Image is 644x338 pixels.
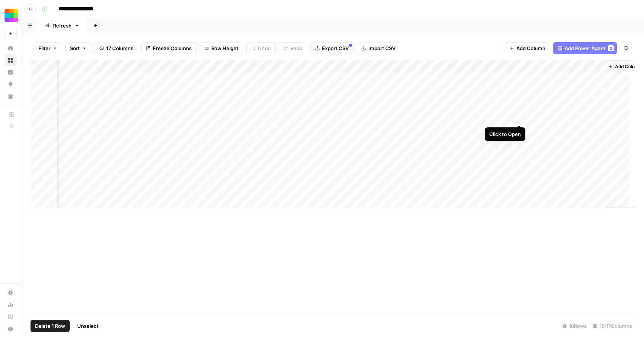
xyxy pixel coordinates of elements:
[106,44,133,52] span: 17 Columns
[5,66,17,78] a: Insights
[489,130,521,138] div: Click to Open
[279,42,307,54] button: Redo
[141,42,197,54] button: Freeze Columns
[77,322,99,330] span: Unselect
[246,42,276,54] button: Undo
[615,63,641,70] span: Add Column
[5,287,17,299] a: Settings
[5,323,17,335] button: Help + Support
[38,18,86,33] a: Refresh
[38,44,50,52] span: Filter
[35,322,65,330] span: Delete 1 Row
[5,6,17,25] button: Workspace: Smallpdf
[5,311,17,323] a: Learning Hub
[70,44,80,52] span: Sort
[65,42,92,54] button: Sort
[153,44,192,52] span: Freeze Columns
[5,299,17,311] a: Usage
[322,44,349,52] span: Export CSV
[53,22,72,29] div: Refresh
[608,45,614,51] div: 2
[310,42,354,54] button: Export CSV
[5,90,17,102] a: Your Data
[5,9,18,22] img: Smallpdf Logo
[34,42,62,54] button: Filter
[565,44,606,52] span: Add Power Agent
[553,42,617,54] button: Add Power Agent2
[31,320,70,332] button: Delete 1 Row
[95,42,138,54] button: 17 Columns
[610,45,612,51] span: 2
[5,54,17,66] a: Browse
[258,44,271,52] span: Undo
[211,44,238,52] span: Row Height
[357,42,400,54] button: Import CSV
[73,320,103,332] button: Unselect
[200,42,243,54] button: Row Height
[559,320,590,332] div: 10 Rows
[5,78,17,90] a: Opportunities
[590,320,635,332] div: 15/17 Columns
[290,44,302,52] span: Redo
[516,44,545,52] span: Add Column
[368,44,395,52] span: Import CSV
[505,42,550,54] button: Add Column
[5,42,17,54] a: Home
